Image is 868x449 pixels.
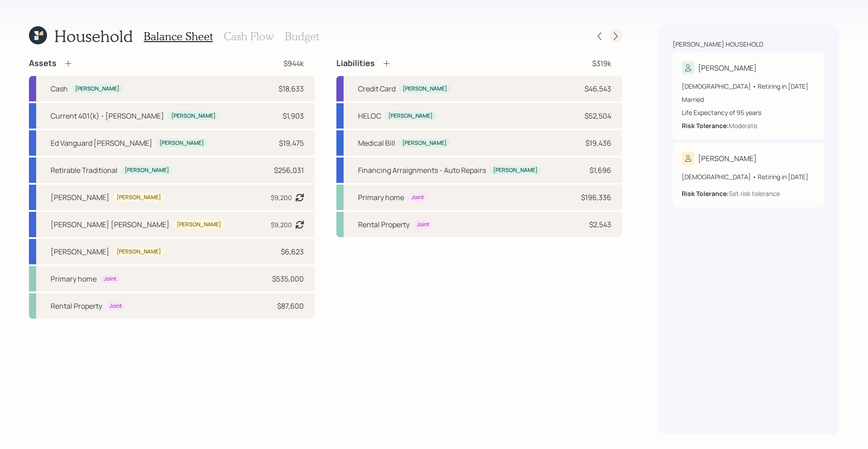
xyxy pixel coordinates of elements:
[271,193,292,202] div: $9,200
[590,165,611,176] div: $1,696
[493,167,538,174] div: [PERSON_NAME]
[585,110,611,121] div: $52,504
[51,219,170,230] div: [PERSON_NAME] [PERSON_NAME]
[729,121,757,130] div: Moderate
[109,302,122,310] div: Joint
[104,275,117,283] div: Joint
[278,83,304,94] div: $18,633
[51,192,109,203] div: [PERSON_NAME]
[673,40,763,49] div: [PERSON_NAME] household
[171,112,216,120] div: [PERSON_NAME]
[698,153,757,164] div: [PERSON_NAME]
[336,58,375,68] h4: Liabilities
[682,81,816,91] div: [DEMOGRAPHIC_DATA] • Retiring in [DATE]
[402,139,447,147] div: [PERSON_NAME]
[160,139,204,147] div: [PERSON_NAME]
[358,192,404,203] div: Primary home
[51,165,118,176] div: Retirable Traditional
[358,138,395,148] div: Medical Bill
[224,30,274,43] h3: Cash Flow
[281,246,304,257] div: $6,623
[277,301,304,311] div: $87,600
[177,221,221,229] div: [PERSON_NAME]
[51,138,152,148] div: Ed Vanguard [PERSON_NAME]
[285,30,319,43] h3: Budget
[283,58,304,69] div: $944k
[592,58,611,69] div: $319k
[682,121,729,130] b: Risk Tolerance:
[272,273,304,284] div: $535,000
[358,83,396,94] div: Credit Card
[682,172,816,182] div: [DEMOGRAPHIC_DATA] • Retiring in [DATE]
[283,110,304,121] div: $1,903
[698,62,757,73] div: [PERSON_NAME]
[279,138,304,148] div: $19,475
[729,189,780,198] div: Set risk tolerance
[51,110,164,121] div: Current 401(k) - [PERSON_NAME]
[403,85,447,93] div: [PERSON_NAME]
[75,85,119,93] div: [PERSON_NAME]
[411,194,424,201] div: Joint
[585,138,611,148] div: $19,436
[51,273,97,284] div: Primary home
[271,220,292,229] div: $9,200
[682,189,729,198] b: Risk Tolerance:
[51,301,102,311] div: Rental Property
[51,246,109,257] div: [PERSON_NAME]
[54,26,133,46] h1: Household
[274,165,304,176] div: $256,031
[125,167,169,174] div: [PERSON_NAME]
[51,83,68,94] div: Cash
[358,165,486,176] div: Financing Arraignments - Auto Repairs
[117,248,161,256] div: [PERSON_NAME]
[29,58,57,68] h4: Assets
[589,219,611,230] div: $2,543
[585,83,611,94] div: $46,543
[358,110,381,121] div: HELOC
[417,221,429,229] div: Joint
[682,108,816,117] div: Life Expectancy of 95 years
[682,95,816,104] div: Married
[581,192,611,203] div: $196,336
[358,219,410,230] div: Rental Property
[144,30,213,43] h3: Balance Sheet
[388,112,433,120] div: [PERSON_NAME]
[117,194,161,201] div: [PERSON_NAME]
